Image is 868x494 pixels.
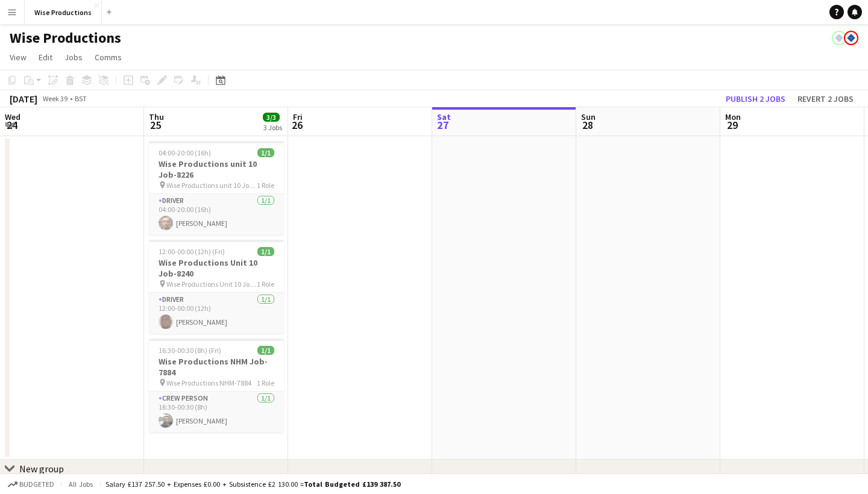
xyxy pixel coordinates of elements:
span: 28 [579,118,596,132]
span: 26 [291,118,303,132]
a: Comms [90,49,127,65]
app-user-avatar: Paul Harris [844,31,858,45]
span: Comms [95,52,122,63]
span: Sun [581,111,596,122]
span: 3/3 [263,113,280,122]
span: 04:00-20:00 (16h) [159,148,211,157]
span: Wise Productions NHM-7884 [166,378,251,387]
span: 12:00-00:00 (12h) (Fri) [159,247,225,256]
span: Thu [149,111,164,122]
h3: Wise Productions NHM Job-7884 [149,356,284,378]
app-user-avatar: Paul Harris [832,31,846,45]
app-job-card: 12:00-00:00 (12h) (Fri)1/1Wise Productions Unit 10 Job-8240 Wise Productions Unit 10 Job-82401 Ro... [149,240,284,334]
a: Jobs [60,49,87,65]
span: Week 39 [40,94,70,103]
div: 3 Jobs [263,123,282,132]
span: Jobs [64,52,83,63]
button: Budgeted [6,478,56,491]
div: Salary £137 257.50 + Expenses £0.00 + Subsistence £2 130.00 = [105,480,400,489]
span: Wise Productions unit 10 Job-8226 [166,181,257,190]
h3: Wise Productions Unit 10 Job-8240 [149,257,284,279]
app-card-role: Driver1/104:00-20:00 (16h)[PERSON_NAME] [149,194,284,235]
span: 29 [723,118,741,132]
span: 24 [3,118,20,132]
span: 1 Role [257,280,274,289]
a: View [5,49,31,65]
button: Revert 2 jobs [793,91,858,107]
span: Sat [437,111,451,122]
h1: Wise Productions [10,29,121,47]
div: BST [75,94,87,103]
button: Publish 2 jobs [721,91,790,107]
span: 1/1 [257,346,274,355]
app-job-card: 04:00-20:00 (16h)1/1Wise Productions unit 10 Job-8226 Wise Productions unit 10 Job-82261 RoleDriv... [149,141,284,235]
button: Wise Productions [25,1,102,24]
a: Edit [34,49,57,65]
span: Wise Productions Unit 10 Job-8240 [166,280,257,289]
app-card-role: Crew Person1/116:30-00:30 (8h)[PERSON_NAME] [149,392,284,433]
span: View [10,52,27,63]
span: Total Budgeted £139 387.50 [304,480,400,489]
span: Wed [5,111,20,122]
span: 1 Role [257,378,274,387]
div: [DATE] [10,93,37,105]
app-card-role: Driver1/112:00-00:00 (12h)[PERSON_NAME] [149,293,284,334]
span: All jobs [66,480,95,489]
span: 1/1 [257,247,274,256]
div: New group [19,463,64,475]
span: 1 Role [257,181,274,190]
span: Fri [293,111,303,122]
h3: Wise Productions unit 10 Job-8226 [149,158,284,180]
span: Edit [39,52,52,63]
span: 25 [147,118,164,132]
span: Budgeted [19,480,54,489]
span: 16:30-00:30 (8h) (Fri) [159,346,221,355]
app-job-card: 16:30-00:30 (8h) (Fri)1/1Wise Productions NHM Job-7884 Wise Productions NHM-78841 RoleCrew Person... [149,339,284,433]
span: Mon [725,111,741,122]
span: 27 [435,118,451,132]
span: 1/1 [257,148,274,157]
